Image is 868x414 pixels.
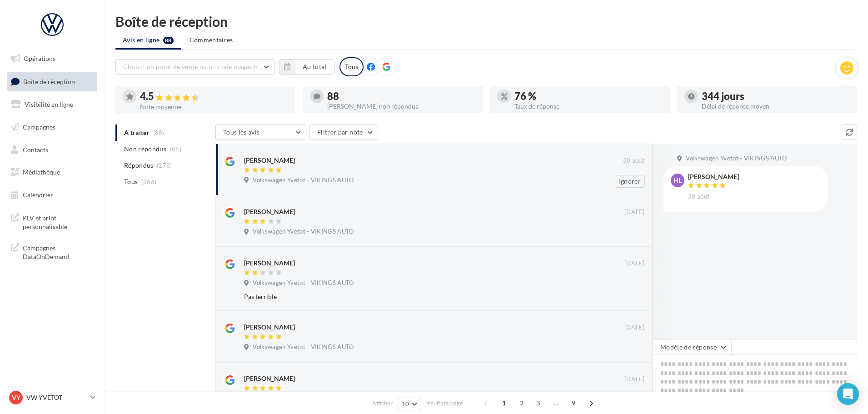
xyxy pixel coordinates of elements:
div: 76 % [514,91,663,101]
button: Au total [279,59,334,75]
div: 344 jours [702,91,850,101]
span: Calendrier [23,191,53,199]
a: Visibilité en ligne [5,95,99,114]
span: (278) [157,162,172,169]
a: PLV et print personnalisable [5,208,99,235]
div: [PERSON_NAME] non répondus [327,103,475,110]
span: Tous les avis [223,128,260,136]
button: 10 [398,398,421,410]
button: Ignorer [615,175,645,188]
span: Volkswagen Yvetot - VIKINGS AUTO [253,279,354,287]
a: Médiathèque [5,163,99,182]
span: Commentaires [190,36,233,44]
a: Opérations [5,49,99,68]
span: Non répondus [124,145,166,154]
span: Tous [124,177,138,186]
span: Boîte de réception [23,77,75,85]
span: 30 août [688,193,709,201]
div: [PERSON_NAME] [244,207,295,216]
span: 1 [497,396,511,410]
span: résultats/page [425,399,463,408]
span: [DATE] [624,324,644,332]
div: Taux de réponse [514,103,663,110]
span: 9 [566,396,581,410]
span: VY [12,393,20,402]
div: Open Intercom Messenger [837,383,859,405]
span: (88) [170,145,181,153]
div: [PERSON_NAME] [244,323,295,332]
span: [DATE] [624,259,644,268]
span: HL [673,176,682,185]
div: [PERSON_NAME] [688,174,739,180]
div: [PERSON_NAME] [244,259,295,268]
a: Calendrier [5,185,99,205]
span: Opérations [24,55,55,62]
span: [DATE] [624,208,644,216]
button: Choisir un point de vente ou un code magasin [115,59,274,75]
span: 30 août [623,157,644,165]
a: Campagnes DataOnDemand [5,238,99,265]
div: Boîte de réception [115,15,857,28]
span: Volkswagen Yvetot - VIKINGS AUTO [253,228,354,236]
a: Boîte de réception [5,72,99,91]
span: Campagnes DataOnDemand [23,242,94,261]
span: Volkswagen Yvetot - VIKINGS AUTO [253,343,354,351]
div: [PERSON_NAME] [244,156,295,165]
span: Afficher [372,399,393,408]
a: VY VW YVETOT [7,389,97,406]
button: Au total [295,59,334,75]
div: Note moyenne [140,104,288,110]
a: Campagnes [5,118,99,137]
button: Filtrer par note [309,125,378,140]
span: [DATE] [624,375,644,384]
div: Pas terrible [244,292,585,301]
div: Tous [339,57,364,76]
span: Visibilité en ligne [25,100,73,108]
span: 2 [514,396,529,410]
div: 88 [327,91,475,101]
a: Contacts [5,140,99,160]
span: (366) [141,178,157,185]
div: [PERSON_NAME] [244,374,295,383]
span: Campagnes [23,123,55,131]
div: 4.5 [140,91,288,102]
span: PLV et print personnalisable [23,212,94,231]
span: Contacts [23,145,48,153]
span: Volkswagen Yvetot - VIKINGS AUTO [686,155,787,163]
div: Délai de réponse moyen [702,103,850,110]
span: 3 [531,396,545,410]
button: Tous les avis [215,125,306,140]
span: 10 [402,400,409,408]
span: ... [549,396,563,410]
span: Choisir un point de vente ou un code magasin [123,63,258,70]
span: Médiathèque [23,168,60,176]
span: Répondus [124,161,154,170]
span: Volkswagen Yvetot - VIKINGS AUTO [253,176,354,185]
p: VW YVETOT [26,393,87,402]
button: Modèle de réponse [653,339,732,355]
